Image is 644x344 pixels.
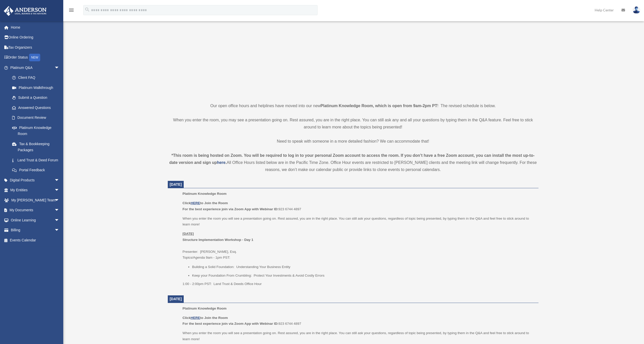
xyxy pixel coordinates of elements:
[4,63,67,73] a: Platinum Q&Aarrow_drop_down
[7,93,67,103] a: Submit a Question
[182,192,226,196] span: Platinum Knowledge Room
[182,216,535,227] p: When you enter the room you will see a presentation going on. Rest assured, you are in the right ...
[7,73,67,83] a: Client FAQ
[7,83,67,93] a: Platinum Walkthrough
[54,195,65,205] span: arrow_drop_down
[182,232,194,236] u: [DATE]
[217,160,225,165] a: here
[4,42,67,52] a: Tax Organizers
[182,316,228,320] b: Click to Join the Room
[4,52,67,63] a: Order StatusNEW
[182,307,226,310] span: Platinum Knowledge Room
[54,205,65,216] span: arrow_drop_down
[54,215,65,225] span: arrow_drop_down
[7,113,67,123] a: Document Review
[4,32,67,43] a: Online Ordering
[2,6,48,16] img: Anderson Advisors Platinum Portal
[182,330,535,342] p: When you enter the room you will see a presentation going on. Rest assured, you are in the right ...
[182,200,535,212] p: 923 6744 4897
[182,207,278,211] b: For the best experience join via Zoom App with Webinar ID:
[192,264,535,270] li: Building a Solid Foundation: Understanding Your Business Entity
[54,63,65,73] span: arrow_drop_down
[633,6,640,14] img: User Pic
[168,117,538,131] p: When you enter the room, you may see a presentation going on. Rest assured, you are in the right ...
[4,175,67,185] a: Digital Productsarrow_drop_down
[321,104,437,108] strong: Platinum Knowledge Room, which is open from 9am-2pm PT
[4,205,67,215] a: My Documentsarrow_drop_down
[182,231,535,261] p: Presenter: [PERSON_NAME], Esq. Topics/Agenda 9am - 1pm PST:
[168,102,538,109] p: Our open office hours and helplines have moved into our new ! The revised schedule is below.
[170,182,182,186] span: [DATE]
[182,201,228,205] b: Click to Join the Room
[7,139,67,155] a: Tax & Bookkeeping Packages
[7,103,67,113] a: Answered Questions
[182,238,253,242] b: Structure Implementation Workshop - Day 1
[191,201,200,205] a: HERE
[4,22,67,32] a: Home
[168,152,538,173] div: All Office Hours listed below are in the Pacific Time Zone. Office Hour events are restricted to ...
[85,7,90,12] i: search
[4,215,67,225] a: Online Learningarrow_drop_down
[54,225,65,236] span: arrow_drop_down
[170,297,182,301] span: [DATE]
[7,123,65,139] a: Platinum Knowledge Room
[182,281,535,287] p: 1:00 - 2:00pm PST: Land Trust & Deeds Office Hour
[4,195,67,205] a: My [PERSON_NAME] Teamarrow_drop_down
[68,7,74,13] i: menu
[168,138,538,145] p: Need to speak with someone in a more detailed fashion? We can accommodate that!
[4,225,67,235] a: Billingarrow_drop_down
[192,273,535,279] li: Keep your Foundation From Crumbling: Protect Your Investments & Avoid Costly Errors
[7,165,67,175] a: Portal Feedback
[191,316,200,320] a: HERE
[7,155,67,165] a: Land Trust & Deed Forum
[54,185,65,196] span: arrow_drop_down
[54,175,65,185] span: arrow_drop_down
[68,9,74,13] a: menu
[225,160,226,165] strong: .
[277,7,429,93] iframe: 231110_Toby_KnowledgeRoom
[4,185,67,195] a: My Entitiesarrow_drop_down
[182,315,535,327] p: 923 6744 4897
[169,153,535,165] strong: *This room is being hosted on Zoom. You will be required to log in to your personal Zoom account ...
[29,54,40,61] div: NEW
[182,322,278,326] b: For the best experience join via Zoom App with Webinar ID:
[4,235,67,245] a: Events Calendar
